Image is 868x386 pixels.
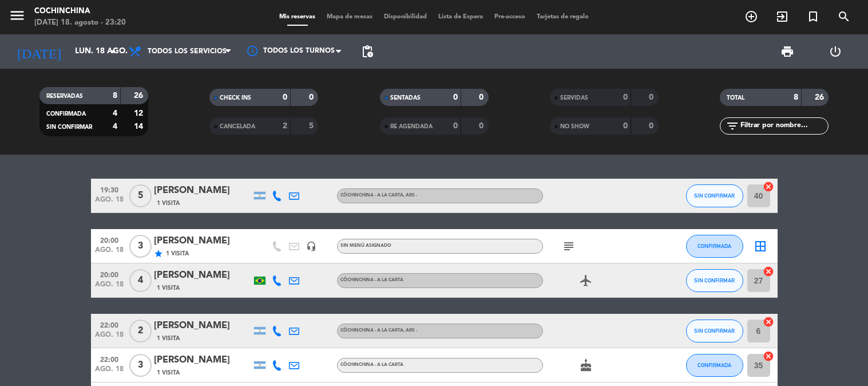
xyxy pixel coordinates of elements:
span: NO SHOW [560,124,589,129]
div: LOG OUT [811,34,859,69]
strong: 26 [134,92,145,100]
strong: 0 [649,93,656,101]
strong: 0 [623,122,628,130]
i: add_circle_outline [744,10,758,23]
span: 22:00 [95,318,124,331]
span: ago. 18 [95,331,124,344]
span: SERVIDAS [560,95,588,101]
span: CANCELADA [220,124,255,129]
strong: 5 [309,122,316,130]
span: 1 Visita [157,368,180,377]
strong: 8 [113,92,117,100]
span: RE AGENDADA [390,124,433,129]
div: [PERSON_NAME] [154,268,251,283]
span: Sin menú asignado [340,243,391,248]
div: [PERSON_NAME] [154,318,251,333]
span: 3 [129,354,152,377]
i: search [837,10,851,23]
i: power_settings_new [829,45,842,58]
span: CONFIRMADA [697,362,731,368]
span: 1 Visita [157,283,180,293]
span: 2 [129,320,152,342]
span: Todos los servicios [148,48,227,56]
i: [DATE] [9,39,69,64]
strong: 0 [649,122,656,130]
button: SIN CONFIRMAR [686,269,743,292]
span: 1 Visita [157,199,180,208]
div: [PERSON_NAME] [154,183,251,198]
span: 1 Visita [157,334,180,343]
span: TOTAL [727,95,744,101]
span: Disponibilidad [378,14,433,20]
span: 20:00 [95,233,124,246]
span: CôChinChina - A LA CARTA [340,193,417,198]
span: 20:00 [95,267,124,281]
span: , ARS - [403,193,417,198]
strong: 0 [453,122,458,130]
span: SIN CONFIRMAR [46,124,92,130]
span: SIN CONFIRMAR [694,328,735,334]
button: CONFIRMADA [686,354,743,377]
i: cancel [763,181,774,192]
button: CONFIRMADA [686,235,743,258]
button: SIN CONFIRMAR [686,320,743,342]
strong: 12 [134,109,145,117]
i: filter_list [726,119,739,133]
span: Tarjetas de regalo [531,14,594,20]
span: Mis reservas [274,14,321,20]
span: CôChinChina - A LA CARTA [340,363,403,367]
span: CôChinChina - A LA CARTA [340,278,403,282]
strong: 0 [479,93,486,101]
span: Lista de Espera [433,14,489,20]
i: subject [562,239,576,253]
strong: 4 [113,123,117,131]
i: airplanemode_active [579,274,593,287]
strong: 4 [113,109,117,117]
span: 19:30 [95,183,124,196]
i: cancel [763,316,774,328]
i: exit_to_app [775,10,789,23]
span: SIN CONFIRMAR [694,192,735,199]
i: turned_in_not [806,10,820,23]
div: Cochinchina [34,6,126,17]
strong: 0 [309,93,316,101]
span: Mapa de mesas [321,14,378,20]
div: [PERSON_NAME] [154,234,251,249]
i: arrow_drop_down [106,45,120,58]
span: ago. 18 [95,281,124,294]
span: print [780,45,794,58]
i: headset_mic [306,241,316,251]
button: SIN CONFIRMAR [686,184,743,207]
div: [PERSON_NAME] [154,353,251,368]
span: pending_actions [360,45,374,58]
i: border_all [754,239,767,253]
button: menu [9,7,26,28]
span: SENTADAS [390,95,421,101]
span: RESERVADAS [46,93,83,99]
span: 4 [129,269,152,292]
span: 22:00 [95,352,124,365]
i: cancel [763,350,774,362]
span: ago. 18 [95,365,124,379]
span: 3 [129,235,152,258]
span: ago. 18 [95,196,124,209]
span: 5 [129,184,152,207]
i: cake [579,359,593,372]
strong: 14 [134,123,145,131]
span: Pre-acceso [489,14,531,20]
strong: 0 [283,93,287,101]
span: , ARS - [403,328,417,333]
span: SIN CONFIRMAR [694,277,735,283]
i: cancel [763,266,774,277]
strong: 0 [479,122,486,130]
i: star [154,249,163,258]
strong: 0 [453,93,458,101]
strong: 0 [623,93,628,101]
span: CHECK INS [220,95,251,101]
span: 1 Visita [166,249,189,258]
div: [DATE] 18. agosto - 23:20 [34,17,126,29]
strong: 8 [794,93,798,101]
i: menu [9,7,26,24]
span: CONFIRMADA [697,243,731,249]
span: ago. 18 [95,246,124,259]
